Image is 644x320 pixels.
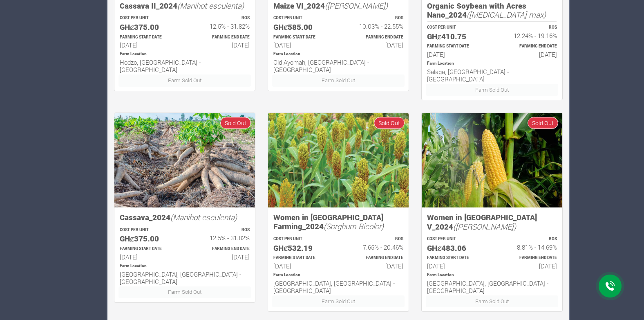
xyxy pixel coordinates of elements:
[499,43,557,50] p: Estimated Farming End Date
[324,221,384,231] i: (Sorghum Bicolor)
[499,25,557,31] p: ROS
[120,253,177,261] h6: [DATE]
[120,41,177,49] h6: [DATE]
[192,23,250,30] h6: 12.5% - 31.82%
[192,41,250,49] h6: [DATE]
[273,15,331,21] p: COST PER UNIT
[427,32,485,41] h5: GHȼ410.75
[427,255,485,261] p: Estimated Farming Start Date
[499,236,557,242] p: ROS
[273,236,331,242] p: COST PER UNIT
[273,1,403,11] h5: Maize VI_2024
[192,234,250,241] h6: 12.5% - 31.82%
[499,32,557,39] h6: 12.24% - 19.16%
[427,279,557,294] h6: [GEOGRAPHIC_DATA], [GEOGRAPHIC_DATA] - [GEOGRAPHIC_DATA]
[427,68,557,83] h6: Salaga, [GEOGRAPHIC_DATA] - [GEOGRAPHIC_DATA]
[346,255,403,261] p: Estimated Farming End Date
[427,262,485,270] h6: [DATE]
[499,262,557,270] h6: [DATE]
[273,272,403,278] p: Location of Farm
[177,0,244,11] i: (Manihot esculenta)
[427,213,557,231] h5: Women in [GEOGRAPHIC_DATA] V_2024
[325,0,388,11] i: ([PERSON_NAME])
[273,213,403,231] h5: Women in [GEOGRAPHIC_DATA] Farming_2024
[120,51,250,57] p: Location of Farm
[427,243,485,253] h5: GHȼ483.06
[120,1,250,11] h5: Cassava II_2024
[346,41,403,49] h6: [DATE]
[346,23,403,30] h6: 10.03% - 22.55%
[499,51,557,58] h6: [DATE]
[120,59,250,73] h6: Hodzo, [GEOGRAPHIC_DATA] - [GEOGRAPHIC_DATA]
[427,1,557,20] h5: Organic Soybean with Acres Nano_2024
[273,243,331,253] h5: GHȼ532.19
[273,262,331,270] h6: [DATE]
[422,113,562,207] img: growforme image
[427,51,485,58] h6: [DATE]
[427,272,557,278] p: Location of Farm
[192,227,250,233] p: ROS
[120,246,177,252] p: Estimated Farming Start Date
[220,117,251,129] span: Sold Out
[346,15,403,21] p: ROS
[427,43,485,50] p: Estimated Farming Start Date
[499,255,557,261] p: Estimated Farming End Date
[528,117,558,129] span: Sold Out
[273,34,331,41] p: Estimated Farming Start Date
[346,236,403,242] p: ROS
[268,113,409,207] img: growforme image
[346,262,403,270] h6: [DATE]
[453,221,516,232] i: ([PERSON_NAME])
[499,243,557,251] h6: 8.81% - 14.69%
[120,263,250,269] p: Location of Farm
[120,270,250,285] h6: [GEOGRAPHIC_DATA], [GEOGRAPHIC_DATA] - [GEOGRAPHIC_DATA]
[273,255,331,261] p: Estimated Farming Start Date
[192,253,250,261] h6: [DATE]
[120,23,177,32] h5: GHȼ375.00
[427,25,485,31] p: COST PER UNIT
[120,227,177,233] p: COST PER UNIT
[192,34,250,41] p: Estimated Farming End Date
[273,41,331,49] h6: [DATE]
[273,59,403,73] h6: Old Ayomah, [GEOGRAPHIC_DATA] - [GEOGRAPHIC_DATA]
[120,34,177,41] p: Estimated Farming Start Date
[170,212,237,222] i: (Manihot esculenta)
[346,34,403,41] p: Estimated Farming End Date
[273,23,331,32] h5: GHȼ585.00
[120,234,177,243] h5: GHȼ375.00
[467,9,546,20] i: ([MEDICAL_DATA] max)
[192,15,250,21] p: ROS
[120,213,250,222] h5: Cassava_2024
[427,61,557,67] p: Location of Farm
[346,243,403,251] h6: 7.65% - 20.46%
[120,15,177,21] p: COST PER UNIT
[273,279,403,294] h6: [GEOGRAPHIC_DATA], [GEOGRAPHIC_DATA] - [GEOGRAPHIC_DATA]
[374,117,405,129] span: Sold Out
[273,51,403,57] p: Location of Farm
[192,246,250,252] p: Estimated Farming End Date
[427,236,485,242] p: COST PER UNIT
[114,113,255,207] img: growforme image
